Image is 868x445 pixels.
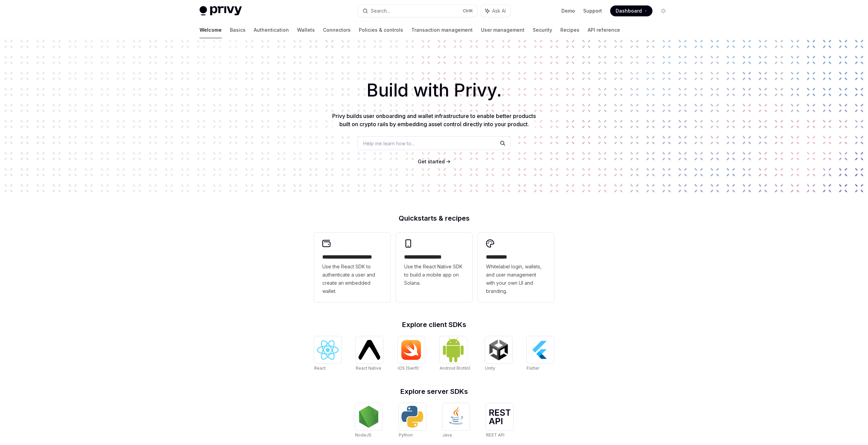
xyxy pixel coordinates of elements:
[323,22,351,38] a: Connectors
[399,403,426,439] a: PythonPython
[485,366,495,371] span: Unity
[254,22,289,38] a: Authentication
[485,336,512,372] a: UnityUnity
[442,337,464,362] img: Android (Kotlin)
[418,158,445,165] a: Get started
[588,22,620,38] a: API reference
[363,140,415,147] span: Help me learn how to…
[355,403,382,439] a: NodeJSNodeJS
[489,409,511,424] img: REST API
[398,336,425,372] a: iOS (Swift)iOS (Swift)
[371,7,390,15] div: Search...
[486,432,504,437] span: REST API
[560,22,579,38] a: Recipes
[561,8,575,14] a: Demo
[442,403,470,439] a: JavaJava
[314,336,341,372] a: ReactReact
[486,403,513,439] a: REST APIREST API
[396,233,472,302] a: **** **** **** ***Use the React Native SDK to build a mobile app on Solana.
[317,340,339,360] img: React
[527,366,539,371] span: Flutter
[440,366,470,371] span: Android (Kotlin)
[616,8,642,14] span: Dashboard
[200,22,222,38] a: Welcome
[404,263,464,287] span: Use the React Native SDK to build a mobile app on Solana.
[230,22,246,38] a: Basics
[445,406,467,428] img: Java
[478,233,554,302] a: **** *****Whitelabel login, wallets, and user management with your own UI and branding.
[658,5,669,16] button: Toggle dark mode
[332,113,536,128] span: Privy builds user onboarding and wallet infrastructure to enable better products built on crypto ...
[533,22,552,38] a: Security
[583,8,602,14] a: Support
[358,5,477,17] button: Search...CtrlK
[411,22,473,38] a: Transaction management
[314,388,554,395] h2: Explore server SDKs
[527,336,554,372] a: FlutterFlutter
[488,339,510,361] img: Unity
[356,366,381,371] span: React Native
[486,263,546,295] span: Whitelabel login, wallets, and user management with your own UI and branding.
[398,366,419,371] span: iOS (Swift)
[358,406,380,428] img: NodeJS
[610,5,652,16] a: Dashboard
[481,22,525,38] a: User management
[463,8,473,14] span: Ctrl K
[440,336,470,372] a: Android (Kotlin)Android (Kotlin)
[11,77,857,104] h1: Build with Privy.
[529,339,551,361] img: Flutter
[322,263,382,295] span: Use the React SDK to authenticate a user and create an embedded wallet.
[314,321,554,328] h2: Explore client SDKs
[358,340,380,359] img: React Native
[297,22,315,38] a: Wallets
[314,366,326,371] span: React
[442,432,452,437] span: Java
[359,22,403,38] a: Policies & controls
[355,432,371,437] span: NodeJS
[314,215,554,222] h2: Quickstarts & recipes
[356,336,383,372] a: React NativeReact Native
[481,5,511,17] button: Ask AI
[492,8,506,14] span: Ask AI
[399,432,413,437] span: Python
[400,340,422,360] img: iOS (Swift)
[200,6,242,16] img: light logo
[401,406,423,428] img: Python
